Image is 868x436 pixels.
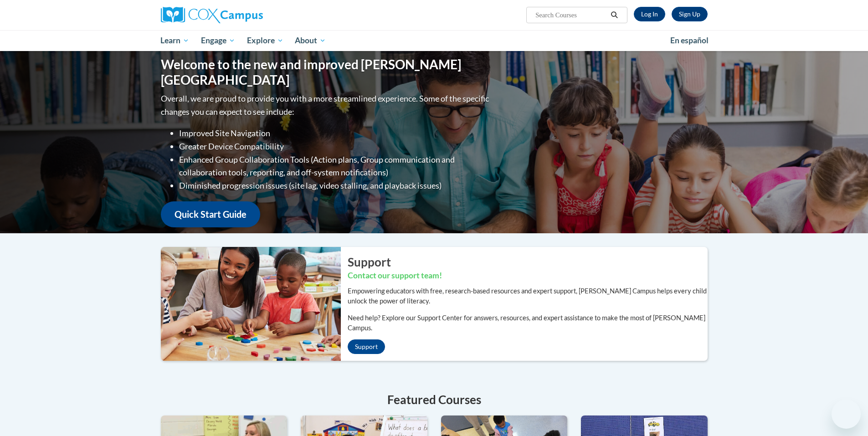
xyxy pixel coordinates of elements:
a: Learn [155,30,195,51]
i:  [610,12,618,19]
span: Explore [247,35,283,46]
span: Engage [201,35,235,46]
p: Need help? Explore our Support Center for answers, resources, and expert assistance to make the m... [348,313,708,333]
span: Learn [160,35,189,46]
img: Cox Campus [161,7,263,23]
li: Improved Site Navigation [179,127,491,140]
a: Quick Start Guide [161,201,260,227]
h3: Contact our support team! [348,270,708,282]
h2: Support [348,254,708,270]
a: About [289,30,332,51]
p: Overall, we are proud to provide you with a more streamlined experience. Some of the specific cha... [161,92,491,118]
p: Empowering educators with free, research-based resources and expert support, [PERSON_NAME] Campus... [348,286,708,306]
a: Log In [634,7,665,21]
input: Search Courses [534,10,607,21]
a: Support [348,339,385,354]
img: ... [154,247,341,361]
a: En español [664,31,714,50]
iframe: Button to launch messaging window [832,400,861,429]
span: About [295,35,326,46]
li: Diminished progression issues (site lag, video stalling, and playback issues) [179,179,491,192]
span: En español [670,36,709,45]
button: Search [607,10,621,21]
a: Cox Campus [161,7,334,23]
div: Main menu [147,30,721,51]
li: Enhanced Group Collaboration Tools (Action plans, Group communication and collaboration tools, re... [179,153,491,180]
a: Register [672,7,708,21]
a: Engage [195,30,241,51]
h4: Featured Courses [161,391,708,409]
li: Greater Device Compatibility [179,140,491,153]
h1: Welcome to the new and improved [PERSON_NAME][GEOGRAPHIC_DATA] [161,57,491,87]
a: Explore [241,30,289,51]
